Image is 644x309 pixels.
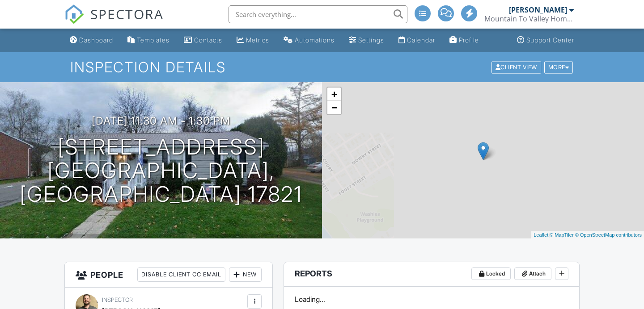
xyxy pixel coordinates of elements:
[229,267,262,282] div: New
[90,4,164,23] span: SPECTORA
[575,232,642,238] a: © OpenStreetMap contributors
[327,88,341,101] a: Zoom in
[544,61,573,73] div: More
[509,5,567,14] div: [PERSON_NAME]
[446,32,483,49] a: Company Profile
[65,262,272,288] h3: People
[92,115,230,127] h3: [DATE] 11:30 am - 1:30 pm
[66,32,117,49] a: Dashboard
[137,36,169,44] div: Templates
[534,232,548,238] a: Leaflet
[246,36,269,44] div: Metrics
[491,63,543,70] a: Client View
[526,36,574,44] div: Support Center
[459,36,479,44] div: Profile
[124,32,173,49] a: Templates
[491,61,541,73] div: Client View
[280,32,338,49] a: Automations (Basic)
[345,32,388,49] a: Settings
[229,5,407,23] input: Search everything...
[79,36,113,44] div: Dashboard
[531,231,644,239] div: |
[102,296,133,303] span: Inspector
[550,232,574,238] a: © MapTiler
[14,135,308,206] h1: [STREET_ADDRESS] [GEOGRAPHIC_DATA], [GEOGRAPHIC_DATA] 17821
[358,36,384,44] div: Settings
[194,36,222,44] div: Contacts
[395,32,439,49] a: Calendar
[327,101,341,114] a: Zoom out
[513,32,578,49] a: Support Center
[137,267,225,282] div: Disable Client CC Email
[295,36,335,44] div: Automations
[233,32,273,49] a: Metrics
[407,36,435,44] div: Calendar
[484,14,574,23] div: Mountain To Valley Home Inspections, LLC.
[64,12,164,31] a: SPECTORA
[64,4,84,24] img: The Best Home Inspection Software - Spectora
[180,32,226,49] a: Contacts
[70,59,574,75] h1: Inspection Details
